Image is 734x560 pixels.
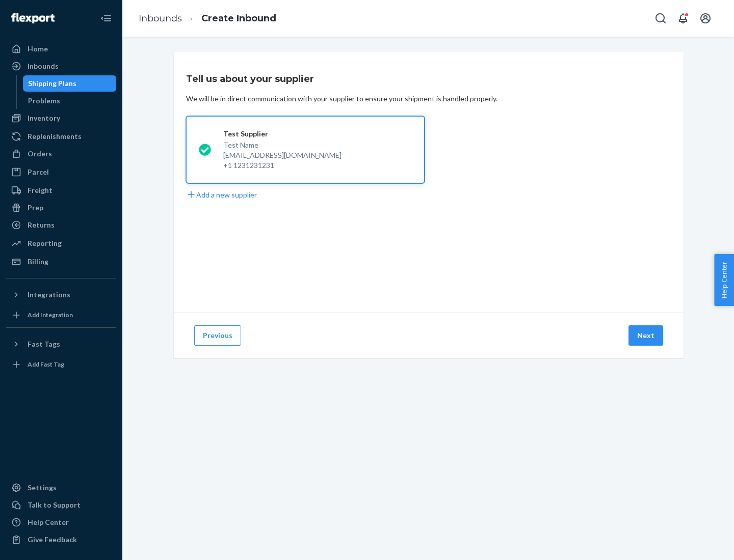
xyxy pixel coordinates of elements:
div: Fast Tags [28,339,60,349]
div: Returns [28,220,55,230]
a: Inbounds [6,58,116,74]
a: Prep [6,200,116,216]
a: Settings [6,480,116,496]
div: Reporting [28,238,62,248]
div: Add Integration [28,311,73,319]
a: Home [6,41,116,57]
div: Billing [28,257,48,267]
button: Fast Tags [6,336,116,352]
button: Give Feedback [6,531,116,548]
button: Open notifications [673,8,693,29]
button: Add a new supplier [186,189,257,200]
div: We will be in direct communication with your supplier to ensure your shipment is handled properly. [186,94,497,104]
a: Add Fast Tag [6,356,116,373]
div: Add Fast Tag [28,360,64,369]
a: Shipping Plans [23,75,117,92]
ol: breadcrumbs [130,4,284,34]
a: Create Inbound [201,13,276,24]
a: Inbounds [139,13,182,24]
a: Freight [6,182,116,199]
a: Inventory [6,110,116,126]
button: Next [628,325,663,346]
div: Settings [28,483,57,493]
button: Open account menu [695,8,716,29]
div: Problems [28,96,60,106]
a: Returns [6,217,116,233]
a: Parcel [6,164,116,180]
div: Integrations [28,290,70,300]
div: Home [28,44,48,54]
button: Open Search Box [650,8,671,29]
a: Help Center [6,514,116,530]
div: Inbounds [28,61,59,71]
div: Prep [28,203,43,213]
div: Replenishments [28,131,82,142]
div: Help Center [28,517,69,527]
a: Orders [6,146,116,162]
h3: Tell us about your supplier [186,72,314,86]
div: Orders [28,149,52,159]
div: Parcel [28,167,49,177]
button: Integrations [6,287,116,303]
a: Reporting [6,235,116,251]
button: Previous [194,325,241,346]
a: Billing [6,254,116,270]
a: Talk to Support [6,497,116,513]
a: Add Integration [6,307,116,323]
button: Close Navigation [96,8,116,29]
div: Talk to Support [28,500,81,510]
div: Give Feedback [28,535,77,545]
img: Flexport logo [11,13,55,23]
div: Shipping Plans [28,78,76,89]
div: Inventory [28,113,60,123]
div: Freight [28,185,53,195]
button: Help Center [714,254,734,306]
a: Replenishments [6,128,116,145]
a: Problems [23,93,117,109]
